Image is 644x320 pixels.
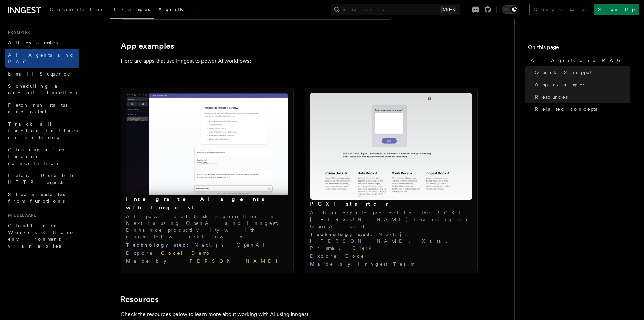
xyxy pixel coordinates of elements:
[126,250,161,256] span: Explore :
[5,118,79,144] a: Track all function failures in Datadog
[532,79,630,91] a: App examples
[528,54,630,66] a: AI Agents and RAG
[441,6,456,13] kbd: Ctrl+K
[46,2,110,18] a: Documentation
[529,4,591,15] a: Contact sales
[121,310,391,319] p: Check the resources below to learn more about working with AI using Inngest:
[528,43,630,54] h4: On this page
[161,250,181,256] a: Code
[126,213,288,240] p: AI-powered task automation in Next.js using OpenAI and Inngest. Enhance productivity with automat...
[5,68,79,80] a: Email Sequence
[310,93,472,200] img: PCXI starter
[5,99,79,118] a: Fetch run status and output
[8,52,74,64] span: AI Agents and RAG
[535,69,592,76] span: Quick Snippet
[126,258,174,264] span: Made by :
[5,80,79,99] a: Scheduling a one-off function
[310,253,345,259] span: Explore :
[535,93,568,100] span: Resources
[8,223,75,249] span: Cloudflare Workers & Hono environment variables
[126,250,288,256] div: |
[502,5,518,14] button: Toggle dark mode
[8,173,75,185] span: Fetch: Durable HTTP requests
[310,261,358,267] span: Made by :
[5,37,79,49] a: All examples
[532,66,630,79] a: Quick Snippet
[154,2,198,18] a: AgentKit
[158,7,194,12] span: AgentKit
[174,258,278,264] a: [PERSON_NAME]
[532,91,630,103] a: Resources
[310,232,378,237] span: Technology used :
[114,7,150,12] span: Examples
[5,169,79,188] a: Fetch: Durable HTTP requests
[126,241,288,248] div: Next.js, OpenAI
[126,242,194,248] span: Technology used :
[535,106,597,112] span: Related concepts
[5,188,79,207] a: Stream updates from functions
[5,30,30,35] span: Examples
[50,7,106,12] span: Documentation
[8,71,71,77] span: Email Sequence
[594,4,639,15] a: Sign Up
[126,195,288,212] h3: Integrate AI agents with Inngest
[8,102,67,114] span: Fetch run status and output
[121,295,159,304] a: Resources
[121,41,174,51] a: App examples
[531,57,624,64] span: AI Agents and RAG
[8,40,58,45] span: All examples
[345,253,365,259] a: Code
[535,81,585,88] span: App examples
[126,93,288,195] img: Integrate AI agents with Inngest
[121,56,391,66] p: Here are apps that use Inngest to power AI workflows:
[310,231,472,251] div: Next.js, [PERSON_NAME], Xata, Prisma, Clerk
[110,2,154,19] a: Examples
[5,213,36,218] span: Middleware
[8,121,78,140] span: Track all function failures in Datadog
[5,144,79,169] a: Cleanup after function cancellation
[5,219,79,252] a: Cloudflare Workers & Hono environment variables
[191,250,211,256] a: Demo
[8,147,66,166] span: Cleanup after function cancellation
[8,83,79,95] span: Scheduling a one-off function
[310,209,472,230] p: A boilerplate project for the PCXI [PERSON_NAME] featuring an OpenAI call
[5,49,79,68] a: AI Agents and RAG
[310,200,472,208] h3: PCXI starter
[331,4,460,15] button: Search...Ctrl+K
[8,192,65,204] span: Stream updates from functions
[532,103,630,115] a: Related concepts
[310,261,472,268] div: Inngest Team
